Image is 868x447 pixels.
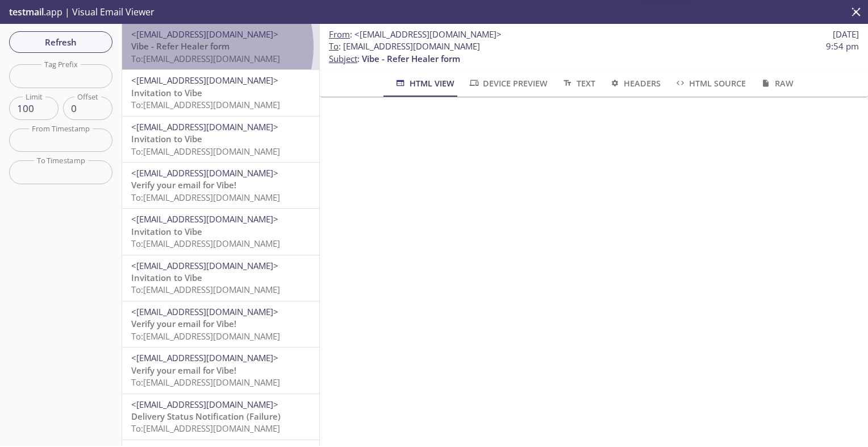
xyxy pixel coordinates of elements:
span: To: [EMAIL_ADDRESS][DOMAIN_NAME] [131,53,280,64]
div: <[EMAIL_ADDRESS][DOMAIN_NAME]>Invitation to VibeTo:[EMAIL_ADDRESS][DOMAIN_NAME] [122,209,319,254]
span: Delivery Status Notification (Failure) [131,411,281,422]
div: <[EMAIL_ADDRESS][DOMAIN_NAME]>Vibe - Refer Healer formTo:[EMAIL_ADDRESS][DOMAIN_NAME] [122,24,319,69]
span: Headers [609,76,661,90]
span: <[EMAIL_ADDRESS][DOMAIN_NAME]> [131,28,278,40]
span: To: [EMAIL_ADDRESS][DOMAIN_NAME] [131,284,280,295]
span: Invitation to Vibe [131,87,202,98]
span: Text [561,76,595,90]
div: <[EMAIL_ADDRESS][DOMAIN_NAME]>Delivery Status Notification (Failure)To:[EMAIL_ADDRESS][DOMAIN_NAME] [122,394,319,440]
div: <[EMAIL_ADDRESS][DOMAIN_NAME]>Verify your email for Vibe!To:[EMAIL_ADDRESS][DOMAIN_NAME] [122,347,319,393]
span: Invitation to Vibe [131,226,202,237]
div: <[EMAIL_ADDRESS][DOMAIN_NAME]>Invitation to VibeTo:[EMAIL_ADDRESS][DOMAIN_NAME] [122,70,319,115]
span: HTML View [394,76,454,90]
div: <[EMAIL_ADDRESS][DOMAIN_NAME]>Invitation to VibeTo:[EMAIL_ADDRESS][DOMAIN_NAME] [122,117,319,162]
span: <[EMAIL_ADDRESS][DOMAIN_NAME]> [354,28,502,40]
span: <[EMAIL_ADDRESS][DOMAIN_NAME]> [131,306,278,317]
span: 9:54 pm [826,40,859,52]
span: To: [EMAIL_ADDRESS][DOMAIN_NAME] [131,99,280,110]
p: : [329,40,859,65]
span: Verify your email for Vibe! [131,318,236,329]
span: Vibe - Refer Healer form [362,53,460,64]
span: <[EMAIL_ADDRESS][DOMAIN_NAME]> [131,213,278,225]
span: Verify your email for Vibe! [131,179,236,191]
span: To: [EMAIL_ADDRESS][DOMAIN_NAME] [131,330,280,342]
span: Vibe - Refer Healer form [131,40,229,52]
span: Invitation to Vibe [131,272,202,283]
button: Refresh [9,31,112,53]
span: <[EMAIL_ADDRESS][DOMAIN_NAME]> [131,352,278,363]
span: To: [EMAIL_ADDRESS][DOMAIN_NAME] [131,192,280,203]
span: Device Preview [468,76,548,90]
span: To: [EMAIL_ADDRESS][DOMAIN_NAME] [131,423,280,434]
span: To: [EMAIL_ADDRESS][DOMAIN_NAME] [131,238,280,249]
span: Invitation to Vibe [131,133,202,144]
span: Raw [759,76,793,90]
div: <[EMAIL_ADDRESS][DOMAIN_NAME]>Verify your email for Vibe!To:[EMAIL_ADDRESS][DOMAIN_NAME] [122,163,319,208]
span: <[EMAIL_ADDRESS][DOMAIN_NAME]> [131,121,278,133]
span: : [329,28,502,40]
span: testmail [9,6,44,18]
span: To [329,40,339,52]
div: <[EMAIL_ADDRESS][DOMAIN_NAME]>Verify your email for Vibe!To:[EMAIL_ADDRESS][DOMAIN_NAME] [122,301,319,347]
span: Verify your email for Vibe! [131,365,236,376]
span: <[EMAIL_ADDRESS][DOMAIN_NAME]> [131,167,278,179]
span: Refresh [18,35,103,49]
span: : [EMAIL_ADDRESS][DOMAIN_NAME] [329,40,480,52]
span: [DATE] [833,28,859,40]
span: Subject [329,53,357,64]
span: To: [EMAIL_ADDRESS][DOMAIN_NAME] [131,376,280,388]
span: HTML Source [674,76,746,90]
span: <[EMAIL_ADDRESS][DOMAIN_NAME]> [131,260,278,271]
span: To: [EMAIL_ADDRESS][DOMAIN_NAME] [131,146,280,157]
span: <[EMAIL_ADDRESS][DOMAIN_NAME]> [131,399,278,410]
div: <[EMAIL_ADDRESS][DOMAIN_NAME]>Invitation to VibeTo:[EMAIL_ADDRESS][DOMAIN_NAME] [122,255,319,301]
span: From [329,28,350,40]
span: <[EMAIL_ADDRESS][DOMAIN_NAME]> [131,74,278,86]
